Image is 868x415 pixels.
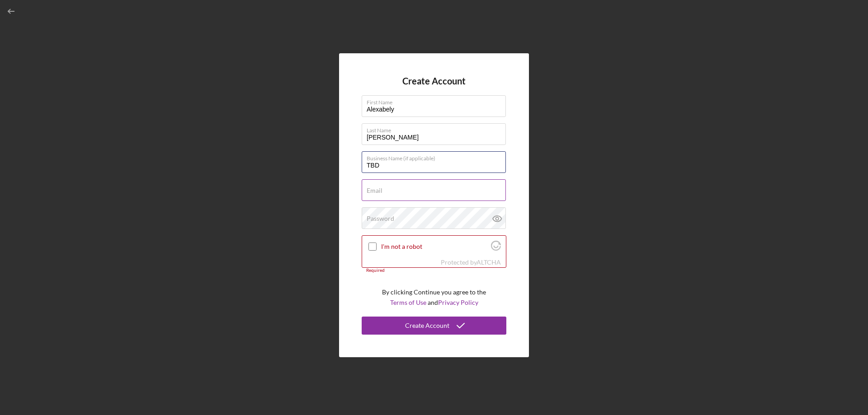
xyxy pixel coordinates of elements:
a: Privacy Policy [438,298,478,306]
a: Terms of Use [390,298,426,306]
a: Visit Altcha.org [491,244,501,252]
div: Required [362,268,506,273]
button: Create Account [362,317,506,335]
a: Visit Altcha.org [476,258,501,266]
h4: Create Account [402,76,466,86]
p: By clicking Continue you agree to the and [382,287,486,308]
label: Business Name (if applicable) [367,152,506,162]
label: First Name [367,96,506,106]
label: Last Name [367,124,506,134]
label: Password [367,215,394,222]
label: Email [367,187,382,194]
div: Protected by [441,259,501,266]
div: Create Account [405,317,449,335]
label: I'm not a robot [381,243,488,250]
